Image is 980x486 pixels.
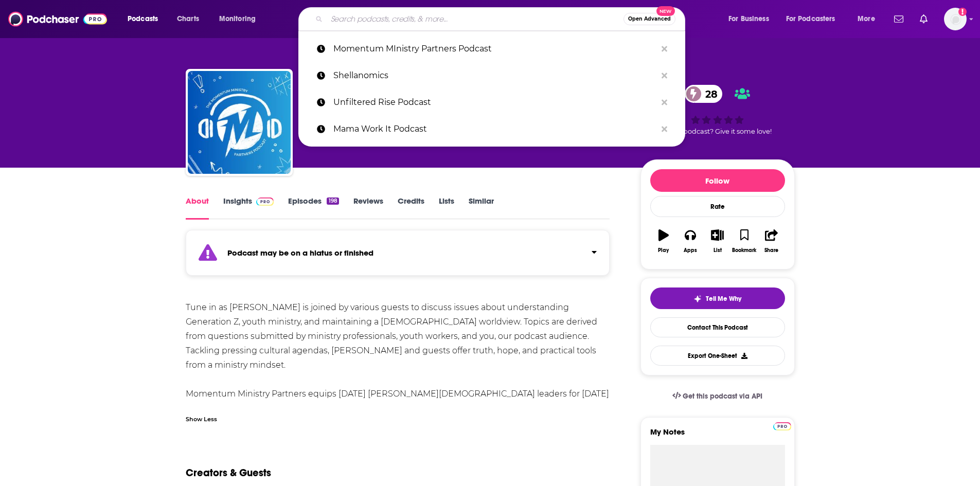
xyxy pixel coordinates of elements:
[650,196,785,217] div: Rate
[721,11,782,27] button: open menu
[916,10,932,28] a: Show notifications dropdown
[890,10,907,28] a: Show notifications dropdown
[685,85,723,103] a: 28
[288,196,338,220] a: Episodes198
[858,12,875,26] span: More
[693,295,702,303] img: tell me why sparkle
[714,247,722,254] div: List
[439,196,454,220] a: Lists
[186,236,610,276] section: Click to expand status details
[650,346,785,366] button: Export One-Sheet
[658,247,669,254] div: Play
[353,196,383,220] a: Reviews
[773,422,791,430] img: Podchaser Pro
[656,6,675,16] span: New
[186,466,271,479] h2: Creators & Guests
[683,392,762,401] span: Get this podcast via API
[650,427,785,445] label: My Notes
[944,8,967,30] img: User Profile
[650,223,677,260] button: Play
[333,62,656,89] p: Shellanomics
[177,12,199,26] span: Charts
[650,169,785,192] button: Follow
[327,197,338,205] div: 198
[944,8,967,30] span: Logged in as luilaking
[731,223,758,260] button: Bookmark
[695,85,723,103] span: 28
[327,11,623,27] input: Search podcasts, credits, & more...
[219,12,256,26] span: Monitoring
[256,197,274,206] img: Podchaser Pro
[333,35,656,62] p: Momentum MInistry Partners Podcast
[298,62,685,89] a: Shellanomics
[640,78,795,142] div: 28Good podcast? Give it some love!
[223,196,274,220] a: InsightsPodchaser Pro
[684,247,697,254] div: Apps
[128,12,158,26] span: Podcasts
[758,223,785,260] button: Share
[398,196,424,220] a: Credits
[706,295,741,303] span: Tell Me Why
[170,11,205,27] a: Charts
[623,13,675,25] button: Open AdvancedNew
[664,384,771,409] a: Get this podcast via API
[333,89,656,116] p: Unfiltered Rise Podcast
[677,223,704,260] button: Apps
[469,196,494,220] a: Similar
[944,8,967,30] button: Show profile menu
[650,287,785,309] button: tell me why sparkleTell Me Why
[850,11,888,27] button: open menu
[764,247,778,254] div: Share
[188,71,291,174] img: Momentum Ministry Partners Podcast
[779,11,850,27] button: open menu
[298,35,685,62] a: Momentum MInistry Partners Podcast
[333,116,656,142] p: Mama Work It Podcast
[8,9,107,29] img: Podchaser - Follow, Share and Rate Podcasts
[227,248,373,258] strong: Podcast may be on a hiatus or finished
[186,300,610,430] div: Tune in as [PERSON_NAME] is joined by various guests to discuss issues about understanding Genera...
[298,89,685,116] a: Unfiltered Rise Podcast
[628,16,671,22] span: Open Advanced
[308,7,695,31] div: Search podcasts, credits, & more...
[728,12,769,26] span: For Business
[298,116,685,142] a: Mama Work It Podcast
[186,196,209,220] a: About
[650,317,785,337] a: Contact This Podcast
[773,421,791,430] a: Pro website
[732,247,756,254] div: Bookmark
[212,11,269,27] button: open menu
[120,11,171,27] button: open menu
[958,8,967,16] svg: Add a profile image
[664,128,772,135] span: Good podcast? Give it some love!
[786,12,835,26] span: For Podcasters
[704,223,730,260] button: List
